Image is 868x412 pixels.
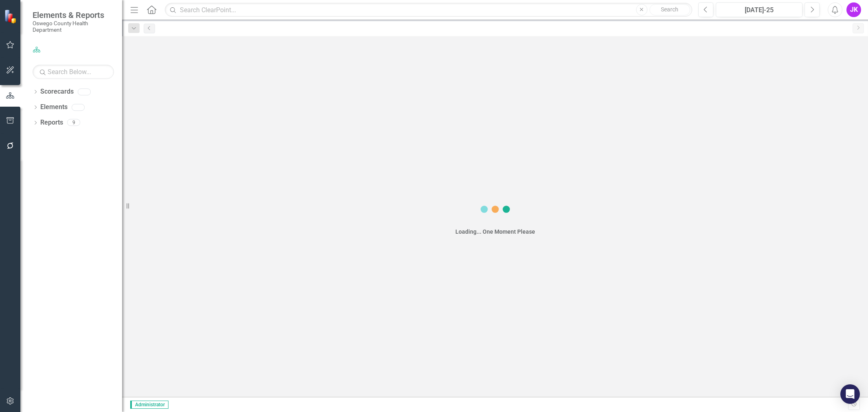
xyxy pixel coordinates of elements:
button: Search [649,4,690,15]
a: Reports [40,118,63,127]
a: Elements [40,103,68,112]
img: ClearPoint Strategy [4,9,18,24]
small: Oswego County Health Department [33,20,114,33]
button: JK [846,2,861,17]
div: [DATE]-25 [719,5,800,15]
span: Administrator [130,401,168,409]
div: Loading... One Moment Please [455,228,535,236]
input: Search Below... [33,65,114,79]
span: Search [661,6,678,13]
div: 9 [67,119,80,126]
span: Elements & Reports [33,10,114,20]
div: Open Intercom Messenger [840,384,860,404]
button: [DATE]-25 [716,2,802,17]
input: Search ClearPoint... [165,3,692,17]
a: Scorecards [40,87,74,96]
